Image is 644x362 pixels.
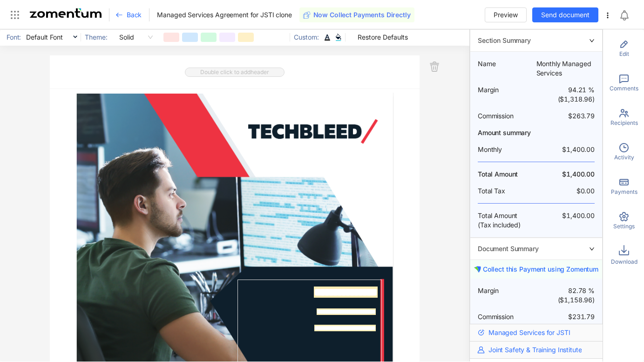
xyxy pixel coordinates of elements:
[478,211,536,220] span: Total Amount
[611,258,637,266] span: Download
[358,32,408,42] span: Restore Defaults
[478,186,536,196] span: Total Tax
[478,245,539,253] span: Document Summary
[614,153,634,162] span: Activity
[478,220,536,230] span: (Tax included)
[494,10,518,20] span: Preview
[611,188,637,196] span: Payments
[478,312,536,321] span: Commission
[299,7,414,22] button: Now Collect Payments Directly
[536,286,595,305] span: 82.78 % ($1,158.96)
[470,30,602,52] div: rightSection Summary
[119,30,153,44] span: Solid
[313,10,411,20] span: Now Collect Payments Directly
[478,286,536,305] span: Margin
[613,222,635,231] span: Settings
[536,170,595,179] span: $1,400.00
[478,170,536,179] span: Total Amount
[478,111,536,121] span: Commission
[478,85,536,104] span: Margin
[532,7,598,22] button: Send document
[536,59,595,78] span: Monthly Managed Services
[349,30,416,45] button: Restore Defaults
[26,30,77,44] span: Default Font
[536,186,595,196] span: $0.00
[607,205,641,236] div: Settings
[536,312,595,321] span: $231.79
[157,10,291,20] span: Managed Services Agreement for JSTI clone
[185,68,285,77] span: Double click to add header
[610,84,638,93] span: Comments
[589,38,595,43] span: right
[536,111,595,121] span: $263.79
[30,8,102,18] img: Zomentum Logo
[478,59,536,78] span: Name
[610,119,638,127] span: Recipients
[607,137,641,167] div: Activity
[536,211,595,230] span: $1,400.00
[607,171,641,202] div: Payments
[536,145,595,154] span: $1,400.00
[483,265,598,274] span: Collect this Payment using Zomentum
[470,260,602,279] button: Collect this Payment using Zomentum
[619,4,637,26] div: Notifications
[470,238,602,260] div: rightDocument Summary
[619,50,629,58] span: Edit
[291,33,321,42] span: Custom:
[478,36,531,44] span: Section Summary
[82,33,110,42] span: Theme:
[607,33,641,64] div: Edit
[485,7,527,22] button: Preview
[541,10,590,20] span: Send document
[607,240,641,271] div: Download
[488,328,570,337] span: Managed Services for JSTI
[607,102,641,133] div: Recipients
[607,68,641,98] div: Comments
[4,33,24,42] span: Font:
[536,85,595,104] span: 94.21 % ($1,318.96)
[478,145,536,154] span: Monthly
[127,10,142,20] span: Back
[589,246,595,252] span: right
[478,128,595,137] span: Amount summary
[488,345,582,355] span: Joint Safety & Training Institute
